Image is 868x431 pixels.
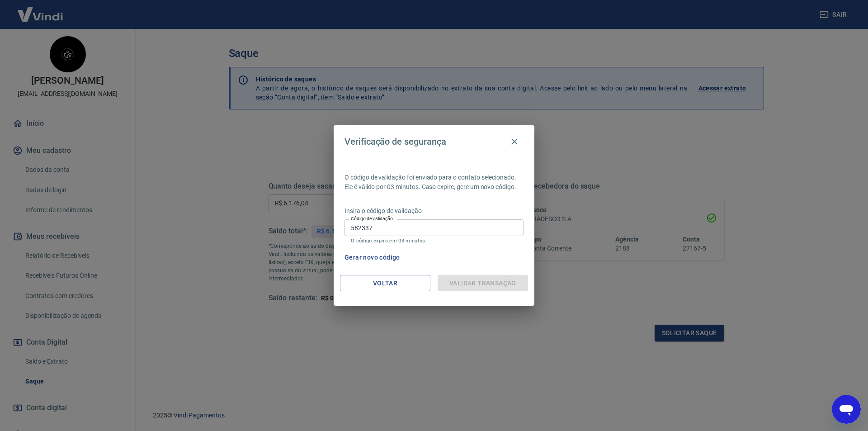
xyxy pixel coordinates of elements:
[341,249,404,266] button: Gerar novo código
[340,275,430,292] button: Voltar
[344,206,524,216] p: Insira o código de validação
[351,215,393,222] label: Código de validação
[832,395,861,424] iframe: Botão para abrir a janela de mensagens
[344,173,524,192] p: O código de validação foi enviado para o contato selecionado. Ele é válido por 03 minutos. Caso e...
[351,238,517,244] p: O código expira em 03 minutos.
[344,136,446,147] h4: Verificação de segurança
